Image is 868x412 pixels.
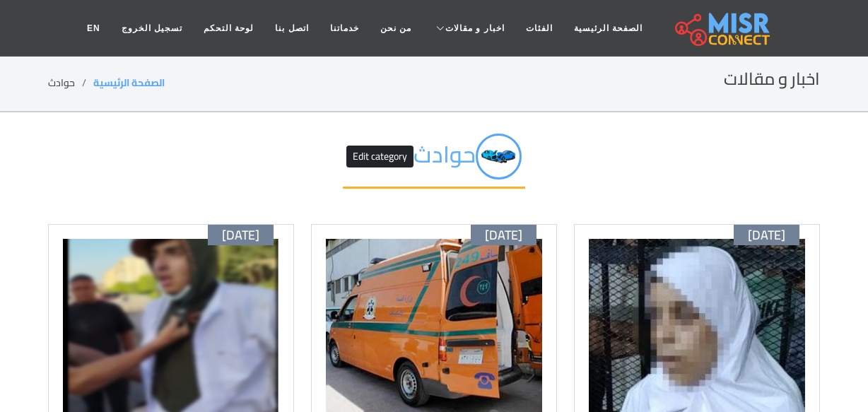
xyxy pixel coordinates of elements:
[111,15,193,42] a: تسجيل الخروج
[193,15,264,42] a: لوحة التحكم
[675,11,770,46] img: main.misr_connect
[76,15,111,42] a: EN
[370,15,422,42] a: من نحن
[93,73,165,92] a: الصفحة الرئيسية
[445,22,505,35] span: اخبار و مقالات
[476,134,522,179] img: Yd71kplt0KeI6HnIgXNG.png
[222,228,259,243] span: [DATE]
[319,15,370,42] a: خدماتنا
[485,228,522,243] span: [DATE]
[48,76,93,90] li: حوادث
[343,134,525,189] h2: حوادث
[515,15,563,42] a: الفئات
[264,15,319,42] a: اتصل بنا
[346,146,414,167] button: Edit category
[724,69,820,90] h2: اخبار و مقالات
[748,228,785,243] span: [DATE]
[563,15,653,42] a: الصفحة الرئيسية
[422,15,515,42] a: اخبار و مقالات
